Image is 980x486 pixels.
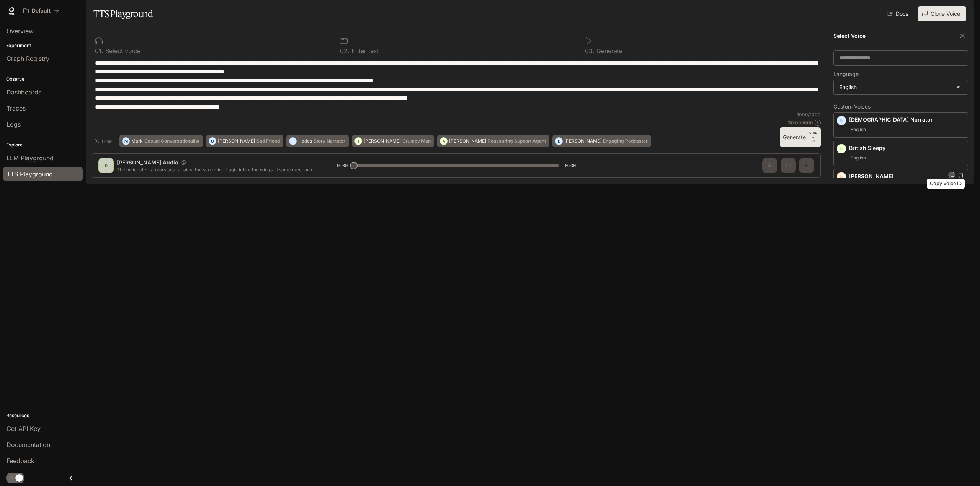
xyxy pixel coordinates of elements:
button: GenerateCTRL +⏎ [780,127,821,147]
p: [PERSON_NAME] [364,139,401,143]
p: [DEMOGRAPHIC_DATA] Narrator [849,116,965,124]
p: Casual Conversationalist [144,139,199,143]
button: HHadesStory Narrator [286,135,349,147]
p: [PERSON_NAME] [564,139,601,143]
p: Story Narrator [314,139,345,143]
button: O[PERSON_NAME]Sad Friend [206,135,283,147]
p: [PERSON_NAME] [849,172,965,180]
p: Select voice [103,48,140,54]
p: [PERSON_NAME] [218,139,255,143]
button: Copy Voice ID [948,172,955,178]
div: D [555,135,562,147]
p: Mark [131,139,143,143]
div: H [289,135,296,147]
p: British Sleepy [849,144,965,152]
div: English [834,80,968,94]
p: 0 3 . [585,48,595,54]
p: Hades [298,139,312,143]
h1: TTS Playground [93,6,153,21]
button: All workspaces [20,3,62,18]
button: MMarkCasual Conversationalist [119,135,203,147]
button: A[PERSON_NAME]Reassuring Support Agent [437,135,549,147]
p: Grumpy Man [402,139,431,143]
p: 0 1 . [95,48,103,54]
p: Generate [595,48,622,54]
a: Docs [886,6,911,21]
span: English [849,125,867,134]
p: Enter text [350,48,379,54]
div: Copy Voice ID [927,179,965,189]
button: Hide [92,135,116,147]
p: CTRL + [809,130,818,140]
div: A [440,135,447,147]
p: [PERSON_NAME] [449,139,486,143]
p: Custom Voices [833,104,968,109]
p: Default [32,8,51,14]
div: T [355,135,362,147]
div: O [209,135,216,147]
div: M [122,135,129,147]
span: English [849,153,867,163]
p: Language [833,72,859,77]
p: ⏎ [809,130,818,144]
button: T[PERSON_NAME]Grumpy Man [352,135,434,147]
button: Clone Voice [918,6,966,21]
p: Engaging Podcaster [603,139,648,143]
button: D[PERSON_NAME]Engaging Podcaster [552,135,651,147]
p: 0 2 . [340,48,350,54]
p: Reassuring Support Agent [488,139,546,143]
p: Sad Friend [256,139,280,143]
